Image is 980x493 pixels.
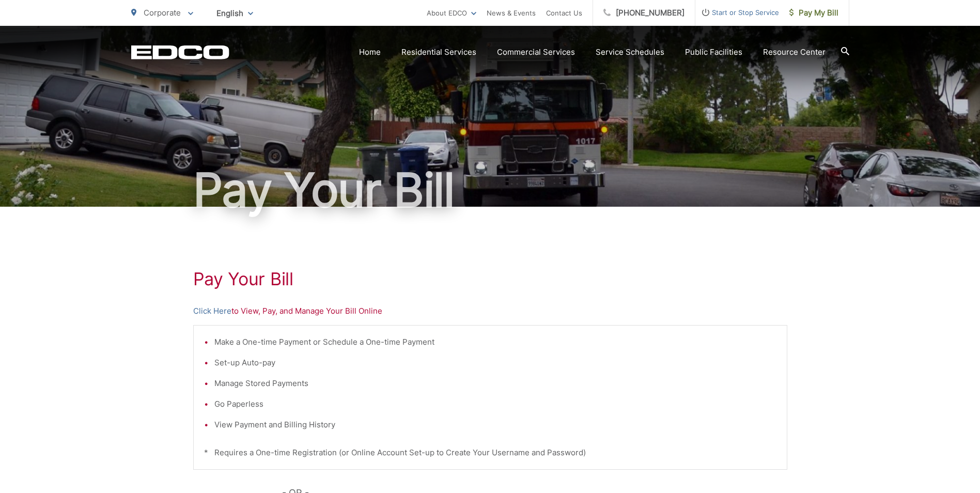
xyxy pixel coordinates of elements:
[193,269,787,289] h1: Pay Your Bill
[359,46,381,58] a: Home
[763,46,826,58] a: Resource Center
[401,46,476,58] a: Residential Services
[214,336,776,348] li: Make a One-time Payment or Schedule a One-time Payment
[214,357,776,369] li: Set-up Auto-pay
[789,7,838,19] span: Pay My Bill
[209,4,261,22] span: English
[131,45,229,59] a: EDCD logo. Return to the homepage.
[131,164,849,216] h1: Pay Your Bill
[214,377,776,390] li: Manage Stored Payments
[214,398,776,410] li: Go Paperless
[214,419,776,431] li: View Payment and Billing History
[546,7,582,19] a: Contact Us
[487,7,536,19] a: News & Events
[427,7,476,19] a: About EDCO
[204,446,776,459] p: * Requires a One-time Registration (or Online Account Set-up to Create Your Username and Password)
[685,46,742,58] a: Public Facilities
[144,8,181,18] span: Corporate
[193,305,231,317] a: Click Here
[497,46,575,58] a: Commercial Services
[193,305,787,317] p: to View, Pay, and Manage Your Bill Online
[596,46,664,58] a: Service Schedules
